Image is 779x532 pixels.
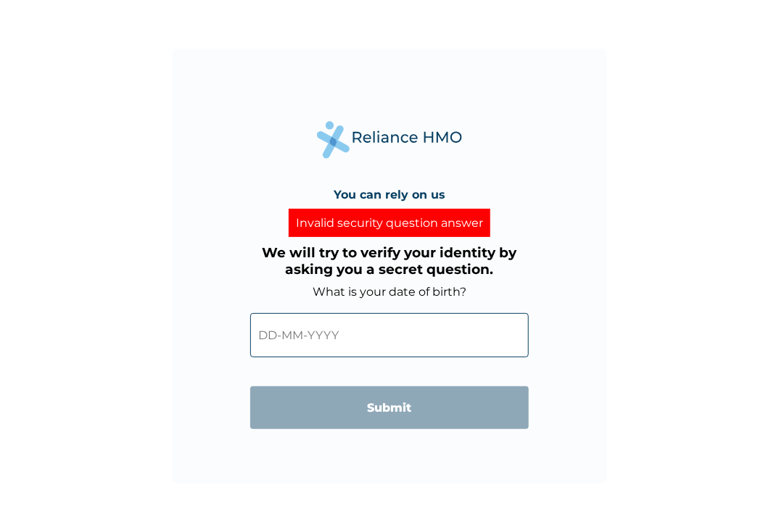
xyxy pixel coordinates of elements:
[250,386,529,429] input: Submit
[250,244,529,278] h3: We will try to verify your identity by asking you a secret question.
[250,313,529,357] input: DD-MM-YYYY
[334,188,445,201] h4: You can rely on us
[313,285,466,299] label: What is your date of birth?
[317,121,462,158] img: Reliance Health's Logo
[289,209,490,237] div: Invalid security question answer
